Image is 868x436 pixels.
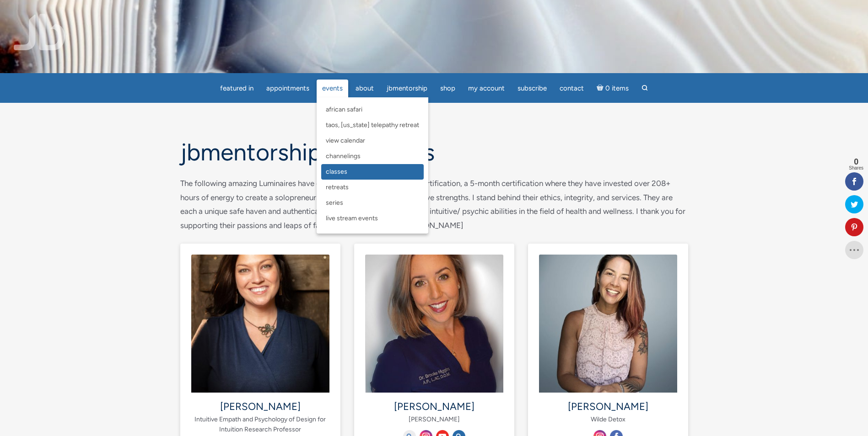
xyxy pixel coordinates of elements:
a: Subscribe [512,80,552,97]
span: View Calendar [326,137,365,144]
a: [PERSON_NAME] [568,400,648,413]
span: featured in [220,84,253,92]
a: Classes [321,164,424,180]
h1: JBMentorship Graduates [180,139,688,165]
a: [PERSON_NAME] [220,400,301,413]
span: About [356,84,374,92]
img: Dr. Sarah Paige Wilde [539,255,677,393]
a: My Account [463,80,510,97]
a: featured in [215,80,259,97]
a: Appointments [261,80,315,97]
p: The following amazing Luminaires have completed the JBMentorship Certification, a 5-month certifi... [180,176,688,232]
span: Channelings [326,152,361,160]
span: Live Stream Events [326,214,378,222]
a: Taos, [US_STATE] Telepathy Retreat [321,117,424,133]
p: Wilde Detox [539,415,677,425]
a: Contact [554,80,589,97]
a: View Calendar [321,133,424,149]
a: Cart0 items [591,79,634,97]
a: Retreats [321,180,424,195]
p: [PERSON_NAME] [365,415,503,425]
span: Retreats [326,183,349,191]
span: Series [326,199,343,207]
span: Appointments [266,84,309,92]
a: African Safari [321,102,424,117]
p: Intuitive Empath and Psychology of Design for Intuition Research Professor [191,415,329,435]
span: Contact [560,84,584,92]
span: Subscribe [518,84,547,92]
span: Taos, [US_STATE] Telepathy Retreat [326,121,419,129]
span: My Account [468,84,505,92]
span: Classes [326,168,347,175]
a: Events [317,80,348,97]
a: Live Stream Events [321,211,424,226]
a: Series [321,195,424,211]
span: Events [322,84,343,92]
a: Channelings [321,149,424,164]
a: Shop [435,80,461,97]
span: African Safari [326,106,362,113]
span: JBMentorship [387,84,427,92]
a: About [350,80,379,97]
span: 0 items [605,85,629,92]
span: Shares [849,166,863,170]
a: [PERSON_NAME] [394,400,474,413]
span: 0 [849,158,863,166]
a: JBMentorship [381,80,433,97]
img: Jamie Butler. The Everyday Medium [14,14,65,50]
img: Bonnie Casamassima [191,255,329,393]
img: Dr. Brooke Higgins [365,255,503,393]
i: Cart [597,84,605,92]
span: Shop [440,84,455,92]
